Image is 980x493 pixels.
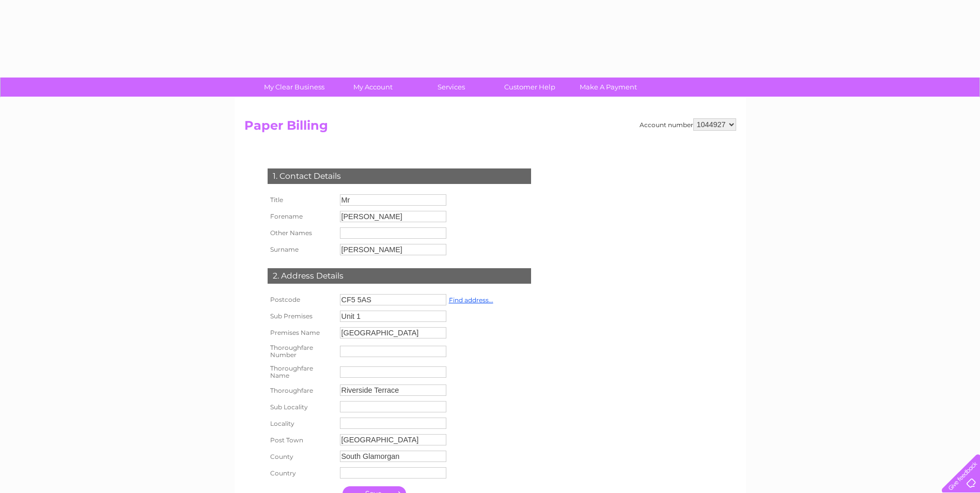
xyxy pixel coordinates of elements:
[265,225,337,241] th: Other Names
[487,78,572,97] a: Customer Help
[265,192,337,208] th: Title
[268,168,531,184] div: 1. Contact Details
[640,118,736,131] div: Account number
[244,118,736,138] h2: Paper Billing
[265,382,337,398] th: Thoroughfare
[265,362,337,382] th: Thoroughfare Name
[265,291,337,308] th: Postcode
[409,78,494,97] a: Services
[268,268,531,284] div: 2. Address Details
[265,465,337,481] th: Country
[265,241,337,258] th: Surname
[265,432,337,448] th: Post Town
[265,308,337,325] th: Sub Premises
[265,448,337,465] th: County
[265,341,337,362] th: Thoroughfare Number
[566,78,651,97] a: Make A Payment
[265,208,337,225] th: Forename
[449,296,493,304] a: Find address...
[252,78,337,97] a: My Clear Business
[330,78,415,97] a: My Account
[265,415,337,432] th: Locality
[265,325,337,341] th: Premises Name
[265,398,337,415] th: Sub Locality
